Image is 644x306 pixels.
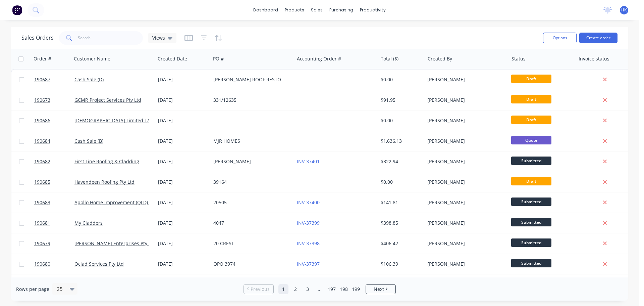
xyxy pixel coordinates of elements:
span: Submitted [511,259,551,267]
span: 190680 [34,261,50,267]
div: [PERSON_NAME] [213,158,288,165]
span: Submitted [511,218,551,226]
span: 190679 [34,240,50,247]
input: Search... [78,31,143,45]
div: [DATE] [158,76,208,83]
a: Jump forward [315,284,325,294]
span: 190687 [34,76,50,83]
div: [DATE] [158,199,208,206]
a: Page 198 [339,284,349,294]
span: 190673 [34,97,50,103]
a: 190678 [34,274,74,295]
span: Rows per page [16,286,49,293]
h1: Sales Orders [21,35,54,41]
span: 190684 [34,138,50,144]
div: [PERSON_NAME] ROOF RESTO [213,76,288,83]
div: 331/12635 [213,97,288,103]
div: 20 CREST [213,240,288,247]
a: 190679 [34,233,74,254]
div: [PERSON_NAME] [427,138,502,144]
div: [PERSON_NAME] [427,117,502,124]
span: Next [374,286,384,293]
div: [PERSON_NAME] [427,199,502,206]
span: Draft [511,75,551,83]
div: [PERSON_NAME] [427,240,502,247]
div: Status [512,55,526,62]
a: dashboard [250,5,281,15]
a: 190673 [34,90,74,110]
span: 190686 [34,117,50,124]
div: products [281,5,308,15]
div: [DATE] [158,220,208,226]
div: [PERSON_NAME] [427,97,502,103]
a: Cash Sale (B) [74,138,103,144]
a: 190687 [34,70,74,90]
div: 20505 [213,199,288,206]
a: INV-37398 [297,240,320,247]
a: My Cladders [74,220,103,226]
div: Total ($) [381,55,398,62]
a: GCMR Project Services Pty Ltd [74,97,141,103]
span: Previous [251,286,270,293]
span: Submitted [511,198,551,206]
div: Created Date [158,55,187,62]
div: [DATE] [158,158,208,165]
div: $141.81 [381,199,420,206]
a: Page 197 [327,284,337,294]
a: INV-37399 [297,220,320,226]
a: Page 199 [351,284,361,294]
a: Qclad Services Pty Ltd [74,261,124,267]
a: INV-37400 [297,199,320,206]
a: [PERSON_NAME] Enterprises Pty Ltd [74,240,156,247]
div: $0.00 [381,76,420,83]
div: sales [308,5,326,15]
div: Accounting Order # [297,55,341,62]
span: Draft [511,177,551,185]
div: [PERSON_NAME] [427,220,502,226]
div: Created By [428,55,452,62]
div: $0.00 [381,117,420,124]
div: PO # [213,55,224,62]
div: [PERSON_NAME] [427,261,502,267]
div: Invoice status [579,55,609,62]
a: 190683 [34,192,74,213]
a: 190682 [34,151,74,172]
a: 190685 [34,172,74,192]
span: 190681 [34,220,50,226]
img: Factory [12,5,22,15]
span: Draft [511,95,551,103]
div: 4047 [213,220,288,226]
button: Create order [579,33,618,43]
span: Views [152,34,165,41]
div: $398.85 [381,220,420,226]
div: Order # [34,55,51,62]
div: [PERSON_NAME] [427,76,502,83]
div: QPO 3974 [213,261,288,267]
button: Options [543,33,577,43]
div: [DATE] [158,117,208,124]
div: MJR HOMES [213,138,288,144]
ul: Pagination [241,284,398,294]
span: 190685 [34,179,50,185]
div: $0.00 [381,179,420,185]
span: HK [621,7,627,13]
div: purchasing [326,5,357,15]
a: INV-37401 [297,158,320,165]
div: [DATE] [158,97,208,103]
div: $406.42 [381,240,420,247]
a: Page 2 [290,284,301,294]
div: productivity [357,5,389,15]
a: 190680 [34,254,74,274]
a: 190686 [34,111,74,131]
span: 190682 [34,158,50,165]
div: $106.39 [381,261,420,267]
a: Apollo Home Improvement (QLD) Pty Ltd [74,199,164,206]
div: $322.94 [381,158,420,165]
a: 190681 [34,213,74,233]
span: Submitted [511,157,551,165]
div: [DATE] [158,138,208,144]
div: $1,636.13 [381,138,420,144]
a: INV-37397 [297,261,320,267]
div: Customer Name [74,55,110,62]
div: [DATE] [158,179,208,185]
